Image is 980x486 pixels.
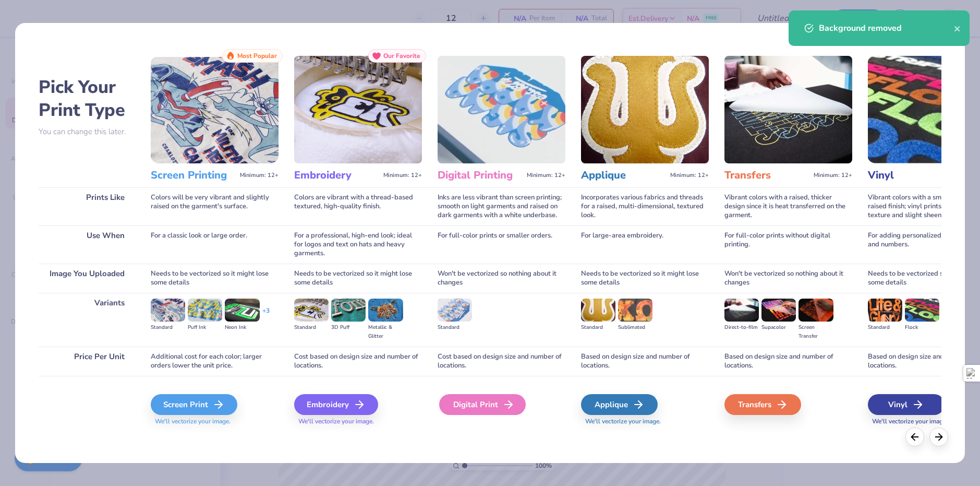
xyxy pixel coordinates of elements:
div: Needs to be vectorized so it might lose some details [151,264,279,293]
div: Won't be vectorized so nothing about it changes [438,264,565,293]
img: Sublimated [618,299,652,322]
img: Supacolor [761,299,796,322]
div: Sublimated [618,323,652,332]
span: Minimum: 12+ [383,172,422,179]
img: Transfers [724,56,852,163]
div: 3D Puff [331,323,366,332]
div: Metallic & Glitter [368,323,403,341]
div: Screen Transfer [798,323,833,341]
img: Standard [151,299,185,322]
div: Inks are less vibrant than screen printing; smooth on light garments and raised on dark garments ... [438,187,565,226]
div: Colors are vibrant with a thread-based textured, high-quality finish. [294,187,422,226]
button: close [954,22,961,34]
span: Minimum: 12+ [240,172,279,179]
h3: Applique [581,169,666,182]
img: Screen Printing [151,56,279,163]
img: Metallic & Glitter [368,299,403,322]
div: Vinyl [868,394,945,415]
div: Prints Like [39,187,135,226]
div: Additional cost for each color; larger orders lower the unit price. [151,347,279,376]
span: Minimum: 12+ [527,172,565,179]
img: Standard [868,299,902,322]
div: Image You Uploaded [39,264,135,293]
img: 3D Puff [331,299,366,322]
div: Embroidery [294,394,378,415]
div: Applique [581,394,658,415]
div: Standard [294,323,329,332]
div: Supacolor [761,323,796,332]
h3: Digital Printing [438,169,523,182]
img: Standard [438,299,472,322]
img: Direct-to-film [724,299,759,322]
span: Most Popular [237,52,277,60]
img: Flock [905,299,939,322]
div: For a professional, high-end look; ideal for logos and text on hats and heavy garments. [294,226,422,264]
img: Embroidery [294,56,422,163]
div: Transfers [724,394,801,415]
span: We'll vectorize your image. [294,417,422,426]
img: Standard [581,299,615,322]
span: We'll vectorize your image. [151,417,279,426]
span: Minimum: 12+ [814,172,852,179]
div: Standard [151,323,185,332]
div: Won't be vectorized so nothing about it changes [724,264,852,293]
div: Flock [905,323,939,332]
h3: Screen Printing [151,169,236,182]
div: Standard [581,323,615,332]
div: Variants [39,293,135,347]
div: Standard [438,323,472,332]
div: Cost based on design size and number of locations. [294,347,422,376]
div: Based on design size and number of locations. [581,347,709,376]
p: You can change this later. [39,127,135,136]
h2: Pick Your Print Type [39,76,135,122]
div: + 3 [262,306,270,324]
img: Neon Ink [225,299,259,322]
img: Standard [294,299,329,322]
h3: Transfers [724,169,809,182]
div: Vibrant colors with a raised, thicker design since it is heat transferred on the garment. [724,187,852,226]
div: Needs to be vectorized so it might lose some details [294,264,422,293]
img: Screen Transfer [798,299,833,322]
div: Standard [868,323,902,332]
div: Price Per Unit [39,347,135,376]
img: Digital Printing [438,56,565,163]
div: Direct-to-film [724,323,759,332]
span: Our Favorite [383,52,420,60]
div: Incorporates various fabrics and threads for a raised, multi-dimensional, textured look. [581,187,709,226]
div: Colors will be very vibrant and slightly raised on the garment's surface. [151,187,279,226]
div: Screen Print [151,394,237,415]
span: Minimum: 12+ [670,172,709,179]
div: For large-area embroidery. [581,226,709,264]
img: Puff Ink [188,299,222,322]
h3: Embroidery [294,169,379,182]
div: Based on design size and number of locations. [724,347,852,376]
div: Needs to be vectorized so it might lose some details [581,264,709,293]
div: Use When [39,226,135,264]
div: Neon Ink [225,323,259,332]
h3: Vinyl [868,169,953,182]
div: For full-color prints without digital printing. [724,226,852,264]
div: Digital Print [439,394,526,415]
div: For full-color prints or smaller orders. [438,226,565,264]
div: Puff Ink [188,323,222,332]
img: Applique [581,56,709,163]
div: For a classic look or large order. [151,226,279,264]
span: We'll vectorize your image. [581,417,709,426]
div: Cost based on design size and number of locations. [438,347,565,376]
div: Background removed [819,22,954,34]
